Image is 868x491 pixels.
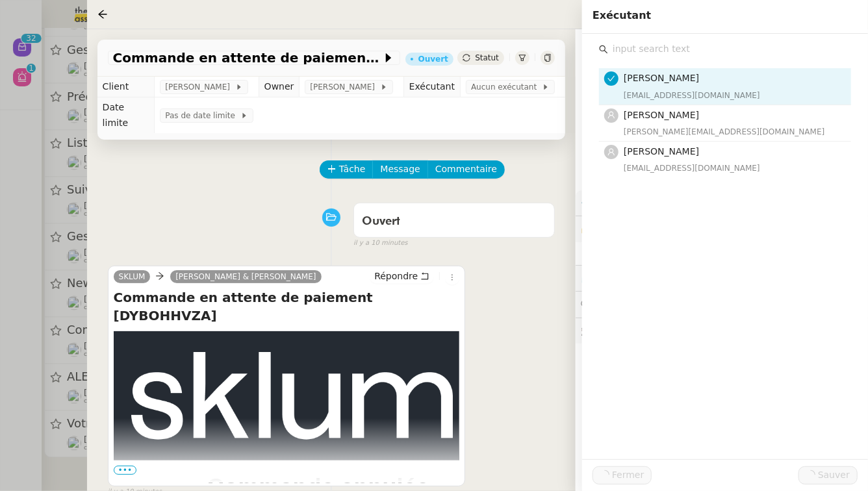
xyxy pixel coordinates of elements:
span: [PERSON_NAME] [624,73,699,83]
input: input search text [608,40,851,58]
td: Client [97,77,155,97]
span: 🔐 [581,221,665,236]
a: SKLUM [114,271,151,283]
div: ⚙️Procédures [576,190,868,216]
button: Commentaire [428,160,505,179]
span: Commande en attente de paiement [DYBOHHVZA] [113,51,382,64]
span: ⏲️ [581,273,732,283]
span: Aucun exécutant [471,81,542,94]
span: Exécutant [593,9,651,21]
span: ⚙️ [581,195,648,210]
span: Statut [475,53,499,62]
span: Ouvert [362,216,400,227]
div: 🔐Données client [576,216,868,242]
a: [PERSON_NAME] & [PERSON_NAME] [170,271,321,283]
span: ••• [114,466,137,475]
span: [PERSON_NAME] [165,81,235,94]
td: Date limite [97,97,155,133]
td: Exécutant [403,77,460,97]
span: Commentaire [435,162,497,177]
span: il y a 10 minutes [353,238,408,249]
span: Tâche [339,162,366,177]
span: Répondre [374,270,418,283]
div: 💬Commentaires [576,292,868,317]
h4: Commande en attente de paiement [DYBOHHVZA] [114,288,460,325]
div: [EMAIL_ADDRESS][DOMAIN_NAME] [624,89,843,102]
div: [EMAIL_ADDRESS][DOMAIN_NAME] [624,162,843,175]
span: [PERSON_NAME] [310,81,379,94]
div: ⏲️Tâches 0:00 0actions [576,266,868,291]
button: Répondre [370,269,434,283]
span: [PERSON_NAME] [624,146,699,157]
button: Fermer [593,466,652,485]
div: [PERSON_NAME][EMAIL_ADDRESS][DOMAIN_NAME] [624,125,843,138]
span: 💬 [581,299,664,309]
span: 🕵️ [581,325,748,336]
button: Sauver [798,466,858,485]
div: 🕵️Autres demandes en cours 19 [576,318,868,344]
span: Message [380,162,420,177]
span: Pas de date limite [165,109,240,122]
button: Message [372,160,428,179]
span: [PERSON_NAME] [624,110,699,120]
td: Owner [259,77,300,97]
div: Ouvert [418,55,448,63]
button: Tâche [320,160,374,179]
